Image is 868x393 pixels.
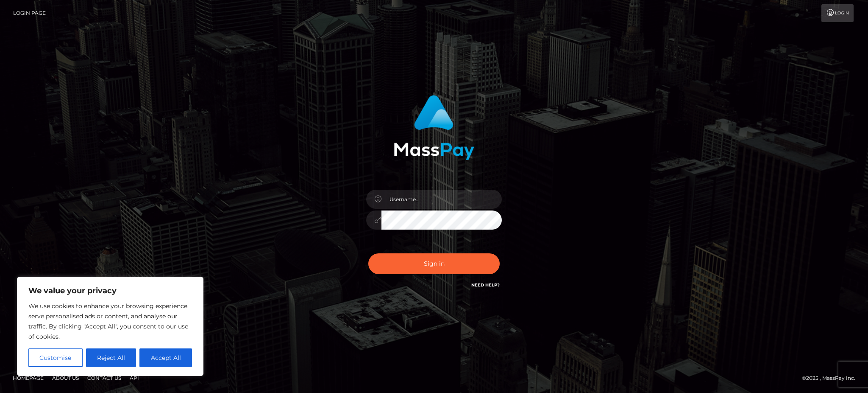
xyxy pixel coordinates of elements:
[17,277,203,376] div: We value your privacy
[139,348,192,367] button: Accept All
[28,301,192,342] p: We use cookies to enhance your browsing experience, serve personalised ads or content, and analys...
[821,4,854,22] a: Login
[381,190,502,209] input: Username...
[28,348,83,367] button: Customise
[126,371,142,385] a: API
[394,95,474,160] img: MassPay Login
[802,373,862,383] div: © 2025 , MassPay Inc.
[9,371,47,385] a: Homepage
[49,371,82,385] a: About Us
[13,4,46,22] a: Login Page
[86,348,136,367] button: Reject All
[368,253,500,274] button: Sign in
[28,286,192,296] p: We value your privacy
[84,371,125,385] a: Contact Us
[471,282,500,288] a: Need Help?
